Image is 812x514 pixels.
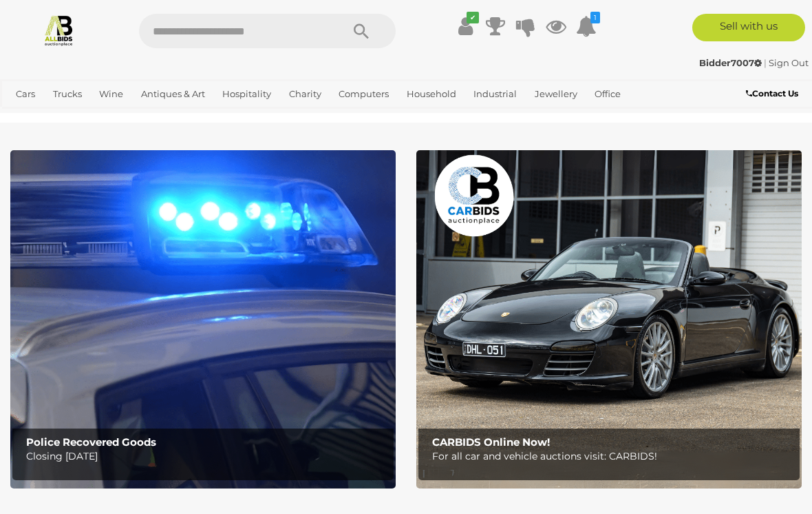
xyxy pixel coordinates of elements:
[26,435,156,449] b: Police Recovered Goods
[576,14,597,39] a: 1
[43,14,75,46] img: Allbids.com.au
[56,105,165,128] a: [GEOGRAPHIC_DATA]
[10,150,396,489] a: Police Recovered Goods Police Recovered Goods Closing [DATE]
[416,150,802,489] a: CARBIDS Online Now! CARBIDS Online Now! For all car and vehicle auctions visit: CARBIDS!
[467,12,479,23] i: ✔
[455,14,476,39] a: ✔
[10,150,396,489] img: Police Recovered Goods
[47,83,87,105] a: Trucks
[468,83,522,105] a: Industrial
[432,435,550,449] b: CARBIDS Online Now!
[590,12,600,23] i: 1
[769,57,809,68] a: Sign Out
[401,83,462,105] a: Household
[284,83,327,105] a: Charity
[416,150,802,489] img: CARBIDS Online Now!
[26,448,387,465] p: Closing [DATE]
[529,83,583,105] a: Jewellery
[94,83,129,105] a: Wine
[333,83,394,105] a: Computers
[327,14,396,48] button: Search
[10,83,41,105] a: Cars
[136,83,211,105] a: Antiques & Art
[764,57,767,68] span: |
[589,83,626,105] a: Office
[699,57,764,68] a: Bidder7007
[699,57,762,68] strong: Bidder7007
[746,86,802,101] a: Contact Us
[217,83,277,105] a: Hospitality
[746,88,798,99] b: Contact Us
[692,14,805,41] a: Sell with us
[432,448,793,465] p: For all car and vehicle auctions visit: CARBIDS!
[10,105,50,128] a: Sports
